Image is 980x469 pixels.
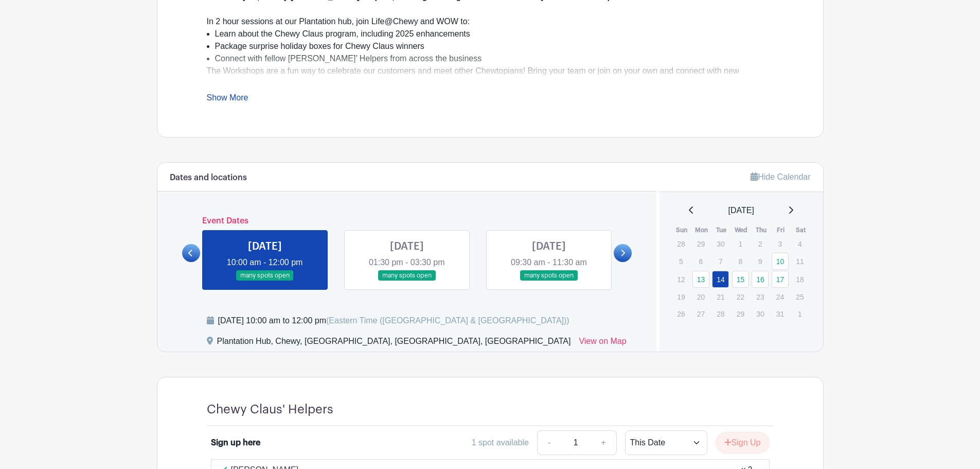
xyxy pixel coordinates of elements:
p: 23 [752,289,769,305]
p: 20 [692,289,709,305]
p: 2 [752,236,769,252]
p: 25 [791,289,808,305]
th: Sun [672,225,692,235]
a: 13 [692,271,709,288]
h6: Event Dates [200,216,614,226]
span: [DATE] [728,204,754,217]
p: 24 [772,289,789,305]
h6: Dates and locations [170,173,247,183]
p: 6 [692,253,709,269]
p: 30 [752,306,769,322]
p: 29 [732,306,749,322]
div: Plantation Hub, Chewy, [GEOGRAPHIC_DATA], [GEOGRAPHIC_DATA], [GEOGRAPHIC_DATA] [217,335,571,352]
p: 8 [732,253,749,269]
div: The Workshops are a fun way to celebrate our customers and meet other Chewtopians! Bring your tea... [207,65,774,151]
a: 17 [772,271,789,288]
p: 1 [732,236,749,252]
p: 11 [791,253,808,269]
a: - [537,430,561,455]
p: 7 [712,253,729,269]
div: In 2 hour sessions at our Plantation hub, join Life@Chewy and WOW to: [207,15,774,28]
th: Tue [711,225,732,235]
h4: Chewy Claus' Helpers [207,402,333,417]
li: Learn about the Chewy Claus program, including 2025 enhancements [215,28,774,40]
p: 9 [752,253,769,269]
p: 4 [791,236,808,252]
a: Show More [207,93,248,106]
p: 18 [791,271,808,287]
p: 1 [791,306,808,322]
p: 28 [672,236,689,252]
p: 5 [672,253,689,269]
p: 3 [772,236,789,252]
div: 1 spot available [472,437,529,449]
a: 10 [772,253,789,270]
p: 28 [712,306,729,322]
p: 26 [672,306,689,322]
li: Package surprise holiday boxes for Chewy Claus winners [215,40,774,53]
p: 21 [712,289,729,305]
p: 30 [712,236,729,252]
div: [DATE] 10:00 am to 12:00 pm [218,315,569,327]
p: 19 [672,289,689,305]
a: + [591,430,616,455]
span: (Eastern Time ([GEOGRAPHIC_DATA] & [GEOGRAPHIC_DATA])) [326,316,569,325]
a: 16 [752,271,769,288]
th: Fri [771,225,791,235]
li: Connect with fellow [PERSON_NAME]’ Helpers from across the business [215,53,774,65]
p: 31 [772,306,789,322]
p: 12 [672,271,689,287]
div: Sign up here [211,437,260,449]
th: Sat [791,225,811,235]
a: 14 [712,271,729,288]
p: 29 [692,236,709,252]
a: Hide Calendar [751,172,810,181]
p: 22 [732,289,749,305]
a: 15 [732,271,749,288]
th: Wed [732,225,752,235]
p: 27 [692,306,709,322]
a: View on Map [579,335,626,352]
th: Mon [692,225,712,235]
button: Sign Up [716,432,770,454]
th: Thu [751,225,771,235]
